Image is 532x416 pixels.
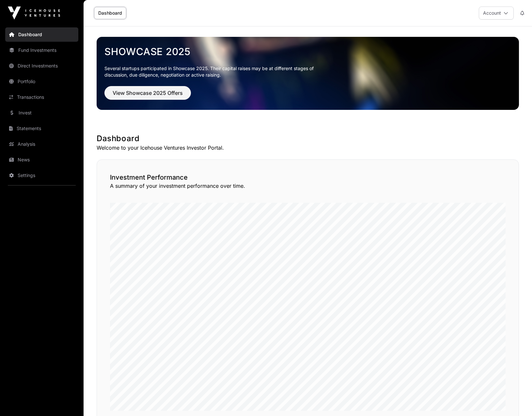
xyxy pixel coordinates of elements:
iframe: Chat Widget [499,385,532,416]
a: Statements [5,121,78,136]
p: Several startups participated in Showcase 2025. Their capital raises may be at different stages o... [104,65,324,78]
img: Showcase 2025 [97,37,519,110]
span: View Showcase 2025 Offers [113,89,183,97]
a: Transactions [5,90,78,104]
a: Fund Investments [5,43,78,57]
p: Welcome to your Icehouse Ventures Investor Portal. [97,144,519,152]
a: Analysis [5,137,78,151]
a: Direct Investments [5,59,78,73]
p: A summary of your investment performance over time. [110,182,506,190]
a: News [5,153,78,167]
a: Dashboard [5,27,78,42]
h1: Dashboard [97,133,519,144]
button: Account [479,7,514,20]
h2: Investment Performance [110,173,506,182]
img: Icehouse Ventures Logo [8,7,60,20]
a: Invest [5,106,78,120]
a: View Showcase 2025 Offers [104,93,191,99]
a: Settings [5,168,78,183]
a: Showcase 2025 [104,46,511,57]
a: Dashboard [94,7,126,19]
button: View Showcase 2025 Offers [104,86,191,100]
a: Portfolio [5,74,78,89]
